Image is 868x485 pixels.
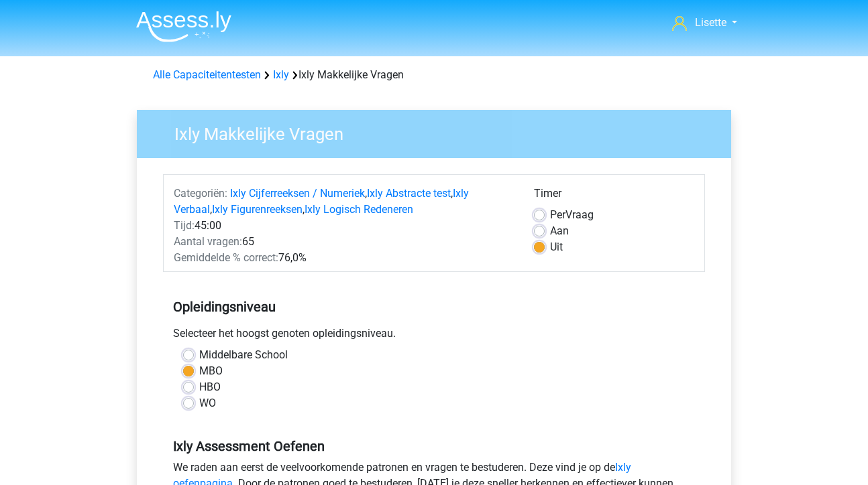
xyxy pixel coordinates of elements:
span: Lisette [695,16,726,29]
label: Uit [550,239,563,255]
a: Ixly Figurenreeksen [212,203,303,216]
label: Aan [550,223,569,239]
label: MBO [199,363,223,379]
a: Ixly Cijferreeksen / Numeriek [230,187,365,200]
label: Middelbare School [199,347,288,363]
span: Categoriën: [174,187,227,200]
div: 76,0% [164,250,524,266]
h5: Ixly Assessment Oefenen [173,438,695,454]
h3: Ixly Makkelijke Vragen [158,119,721,145]
a: Alle Capaciteitentesten [153,68,261,81]
div: Selecteer het hoogst genoten opleidingsniveau. [163,326,705,347]
label: WO [199,395,216,411]
a: Ixly [273,68,289,81]
span: Per [550,208,565,221]
a: Ixly Abstracte test [367,187,451,200]
div: Timer [534,186,694,207]
div: Ixly Makkelijke Vragen [148,67,720,83]
a: Lisette [667,15,743,31]
img: Assessly [136,11,231,42]
div: , , , , [164,186,524,218]
label: HBO [199,379,221,395]
span: Gemiddelde % correct: [174,251,278,264]
div: 45:00 [164,218,524,234]
label: Vraag [550,207,594,223]
span: Aantal vragen: [174,235,242,248]
div: 65 [164,234,524,250]
h5: Opleidingsniveau [173,293,695,320]
span: Tijd: [174,219,195,232]
a: Ixly Logisch Redeneren [305,203,413,216]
